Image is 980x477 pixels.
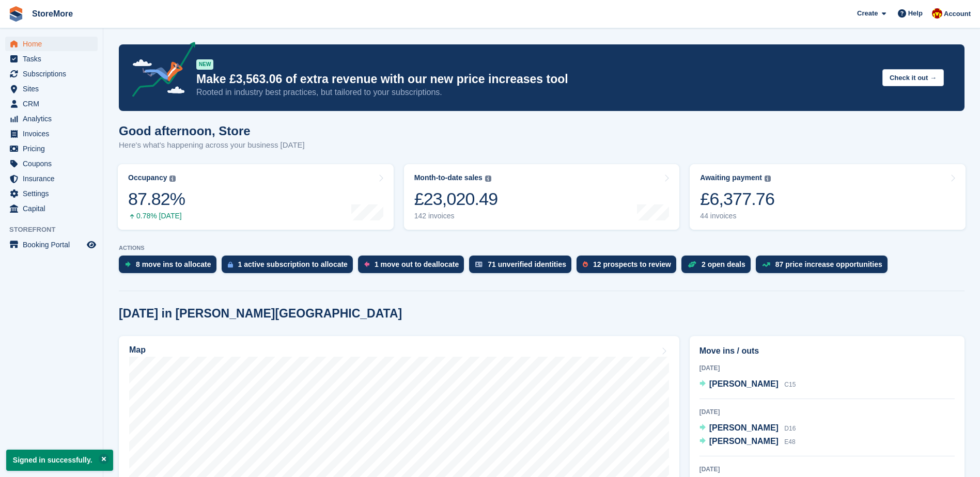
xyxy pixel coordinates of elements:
[762,262,770,267] img: price_increase_opportunities-93ffe204e8149a01c8c9dc8f82e8f89637d9d84a8eef4429ea346261dce0b2c0.svg
[699,422,796,435] a: [PERSON_NAME] D16
[699,435,796,449] a: [PERSON_NAME] E48
[23,171,85,186] span: Insurance
[681,256,756,278] a: 2 open deals
[23,141,85,156] span: Pricing
[5,171,98,186] a: menu
[469,256,577,278] a: 71 unverified identities
[882,69,944,86] button: Check it out →
[222,256,358,278] a: 1 active subscription to allocate
[196,72,874,87] p: Make £3,563.06 of extra revenue with our new price increases tool
[128,188,185,210] div: 87.82%
[23,67,85,81] span: Subscriptions
[119,124,305,138] h1: Good afternoon, Store
[23,52,85,66] span: Tasks
[488,260,566,268] div: 71 unverified identities
[125,261,131,267] img: move_ins_to_allocate_icon-fdf77a2bb77ea45bf5b3d319d69a93e2d87916cf1d5bf7949dd705db3b84f3ca.svg
[784,438,795,446] span: E48
[238,260,348,268] div: 1 active subscription to allocate
[118,164,394,230] a: Occupancy 87.82% 0.78% [DATE]
[765,176,771,182] img: icon-info-grey-7440780725fd019a000dd9b08b2336e03edf1995a4989e88bcd33f0948082b44.svg
[577,256,681,278] a: 12 prospects to review
[119,245,965,251] p: ACTIONS
[5,97,98,111] a: menu
[699,465,955,474] div: [DATE]
[128,212,185,220] div: 0.78% [DATE]
[196,59,213,70] div: NEW
[414,173,483,182] div: Month-to-date sales
[358,256,469,278] a: 1 move out to deallocate
[475,261,483,267] img: verify_identity-adf6edd0f0f0b5bbfe63781bf79b02c33cf7c696d77639b501bdc392416b5a36.svg
[128,173,167,182] div: Occupancy
[23,82,85,96] span: Sites
[709,437,779,446] span: [PERSON_NAME]
[404,164,680,230] a: Month-to-date sales £23,020.49 142 invoices
[5,67,98,81] a: menu
[593,260,671,268] div: 12 prospects to review
[709,423,779,432] span: [PERSON_NAME]
[414,188,498,210] div: £23,020.49
[709,379,779,388] span: [PERSON_NAME]
[5,52,98,66] a: menu
[228,261,233,268] img: active_subscription_to_allocate_icon-d502201f5373d7db506a760aba3b589e785aa758c864c3986d89f69b8ff3...
[196,87,874,98] p: Rooted in industry best practices, but tailored to your subscriptions.
[23,126,85,141] span: Invoices
[699,407,955,417] div: [DATE]
[775,260,882,268] div: 87 price increase opportunities
[85,239,98,251] a: Preview store
[5,126,98,141] a: menu
[23,237,85,252] span: Booking Portal
[129,345,146,355] h2: Map
[119,256,222,278] a: 8 move ins to allocate
[5,82,98,96] a: menu
[944,9,971,19] span: Account
[688,261,696,268] img: deal-1b604bf984904fb50ccaf53a9ad4b4a5d6e5aea283cecdc64d6e3604feb123c2.svg
[784,425,796,432] span: D16
[364,261,369,267] img: move_outs_to_deallocate_icon-f764333ba52eb49d3ac5e1228854f67142a1ed5810a6f6cc68b1a99e826820c5.svg
[908,8,923,19] span: Help
[23,112,85,126] span: Analytics
[8,6,24,22] img: stora-icon-8386f47178a22dfd0bd8f6a31ec36ba5ce8667c1dd55bd0f319d3a0aa187defe.svg
[5,141,98,156] a: menu
[9,225,103,235] span: Storefront
[699,363,955,373] div: [DATE]
[690,164,966,230] a: Awaiting payment £6,377.76 44 invoices
[136,260,211,268] div: 8 move ins to allocate
[23,186,85,201] span: Settings
[5,186,98,201] a: menu
[23,97,85,111] span: CRM
[119,139,305,151] p: Here's what's happening across your business [DATE]
[23,201,85,216] span: Capital
[702,260,745,268] div: 2 open deals
[28,5,77,22] a: StoreMore
[485,176,491,182] img: icon-info-grey-7440780725fd019a000dd9b08b2336e03edf1995a4989e88bcd33f0948082b44.svg
[23,37,85,51] span: Home
[700,173,762,182] div: Awaiting payment
[23,156,85,171] span: Coupons
[857,8,878,19] span: Create
[5,201,98,216] a: menu
[6,450,113,471] p: Signed in successfully.
[5,112,98,126] a: menu
[5,37,98,51] a: menu
[169,176,176,182] img: icon-info-grey-7440780725fd019a000dd9b08b2336e03edf1995a4989e88bcd33f0948082b44.svg
[932,8,942,19] img: Store More Team
[699,378,796,391] a: [PERSON_NAME] C15
[700,188,774,210] div: £6,377.76
[756,256,893,278] a: 87 price increase opportunities
[784,381,796,388] span: C15
[5,156,98,171] a: menu
[119,307,402,321] h2: [DATE] in [PERSON_NAME][GEOGRAPHIC_DATA]
[700,212,774,220] div: 44 invoices
[414,212,498,220] div: 142 invoices
[583,261,588,267] img: prospect-51fa495bee0391a8d652442698ab0144808aea92771e9ea1ae160a38d050c398.svg
[375,260,459,268] div: 1 move out to deallocate
[5,237,98,252] a: menu
[123,42,196,101] img: price-adjustments-announcement-icon-8257ccfd72463d97f412b2fc003d46551f7dbcb40ab6d574587a9cd5c0d94...
[699,345,955,357] h2: Move ins / outs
